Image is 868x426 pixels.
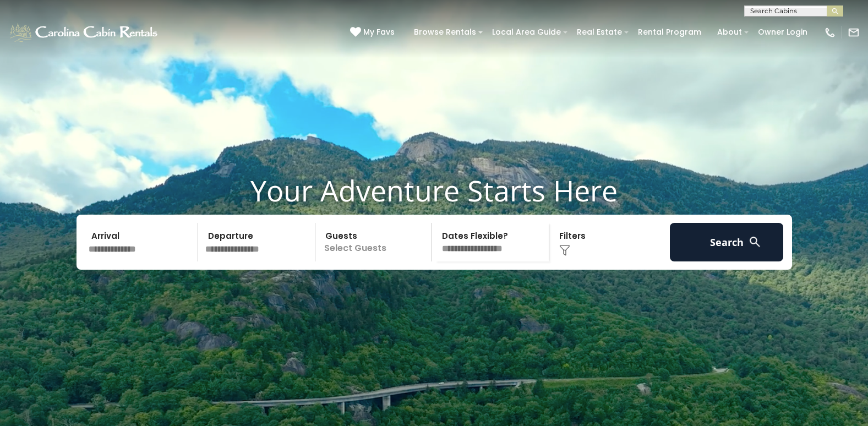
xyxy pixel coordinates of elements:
img: filter--v1.png [559,245,570,256]
img: mail-regular-white.png [848,26,860,39]
span: My Favs [363,26,395,38]
a: Browse Rentals [408,24,482,41]
img: phone-regular-white.png [824,26,836,39]
img: White-1-1-2.png [8,21,161,43]
h1: Your Adventure Starts Here [8,173,860,207]
button: Search [670,223,784,261]
img: search-regular-white.png [748,235,762,249]
a: About [712,24,747,41]
a: Local Area Guide [487,24,566,41]
a: Owner Login [752,24,813,41]
p: Select Guests [319,223,432,261]
a: My Favs [350,26,397,39]
a: Real Estate [571,24,627,41]
a: Rental Program [632,24,707,41]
